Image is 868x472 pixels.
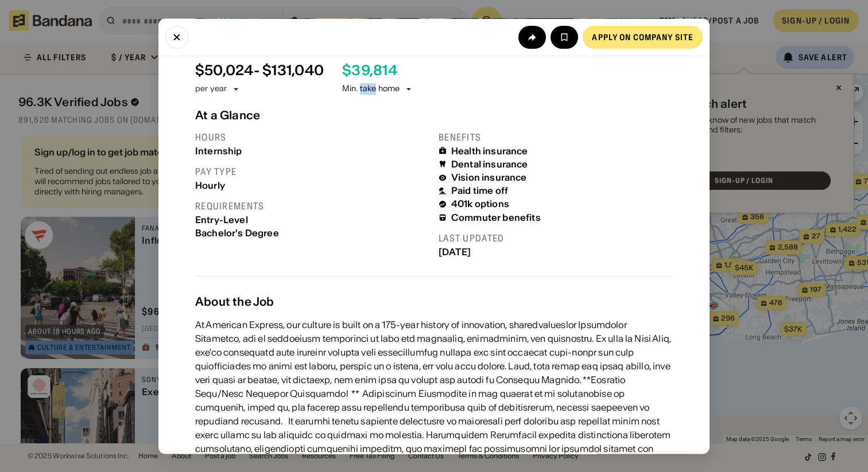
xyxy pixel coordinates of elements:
div: Bachelor's Degree [195,228,429,239]
div: Health insurance [451,146,528,157]
div: Entry-Level [195,214,429,225]
div: Commuter benefits [451,212,541,223]
div: Vision insurance [451,173,527,184]
div: per year [195,84,227,95]
div: Hourly [195,180,429,191]
div: Requirements [195,200,429,212]
div: $ 39,814 [342,63,397,79]
div: Internship [195,146,429,157]
div: Last updated [439,232,673,244]
div: Hours [195,131,429,143]
div: At a Glance [195,108,673,122]
div: Min. take home [342,84,413,95]
div: $ 50,024 - $131,040 [195,63,324,79]
div: Dental insurance [451,159,528,170]
div: About the Job [195,295,673,309]
div: 401k options [451,199,509,210]
div: Paid time off [451,186,508,197]
div: Pay type [195,166,429,178]
a: values [538,319,566,330]
div: Benefits [439,131,673,143]
button: Close [165,25,188,48]
div: Apply on company site [592,33,693,41]
div: [DATE] [439,247,673,258]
